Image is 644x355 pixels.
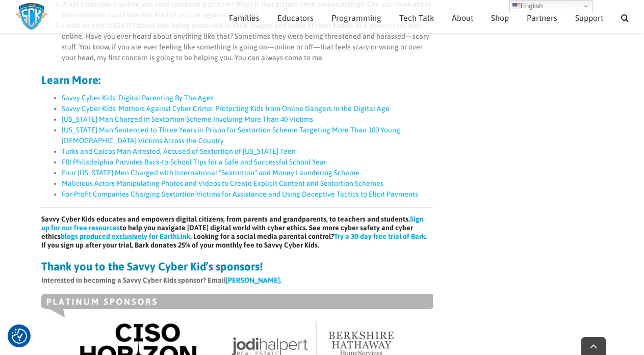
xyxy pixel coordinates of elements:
[12,329,27,344] button: Consent Preferences
[62,20,432,63] li: I read an article [DATE] about kids being pressured to send images and video of their bodies to a...
[62,147,296,155] a: Turks and Caicos Man Arrested, Accused of Sextortion of [US_STATE] Teen
[41,215,424,232] a: Sign up for our free resources
[399,14,434,22] span: Tech Talk
[277,14,314,22] span: Educators
[491,14,509,22] span: Shop
[62,94,214,102] a: Savvy Cyber Kids’ Digital Parenting By The Ages
[15,3,47,31] img: Savvy Cyber Kids Logo
[62,190,418,198] a: For-Profit Companies Charging Sextortion Victims for Assistance and Using Deceptive Tactics to El...
[331,14,381,22] span: Programming
[62,179,383,187] a: Malicious Actors Manipulating Photos and Videos to Create Explicit Content and Sextortion Schemes
[527,14,557,22] span: Partners
[62,158,326,166] a: FBI Philadelphia Provides Back-to-School Tips for a Safe and Successful School Year
[226,276,280,284] a: [PERSON_NAME]
[41,73,100,87] strong: Learn More:
[512,2,521,10] img: en
[452,14,473,22] span: About
[229,14,260,22] span: Families
[62,115,313,123] a: [US_STATE] Man Charged in Sextortion Scheme Involving More Than 40 Victims
[41,276,281,284] strong: Interested in becoming a Savvy Cyber Kids sponsor? Email .
[334,232,425,240] a: Try a 30-day free trial of Bark
[62,126,400,145] a: [US_STATE] Man Sentenced to Three Years in Prison for Sextortion Scheme Targeting More Than 100 Y...
[62,104,390,113] a: Savvy Cyber Kids’ Mothers Against Cyber Crime: Protecting Kids from Online Dangers in the Digital...
[61,232,190,240] a: blogs produced exclusively for EarthLink
[41,260,263,273] strong: Thank you to the Savvy Cyber Kid’s sponsors!
[41,215,432,250] h6: Savvy Cyber Kids educates and empowers digital citizens, from parents and grandparents, to teache...
[62,169,359,177] a: Four [US_STATE] Men Charged with International “Sextortion” and Money Laundering Scheme
[12,329,27,344] img: Revisit consent button
[575,14,603,22] span: Support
